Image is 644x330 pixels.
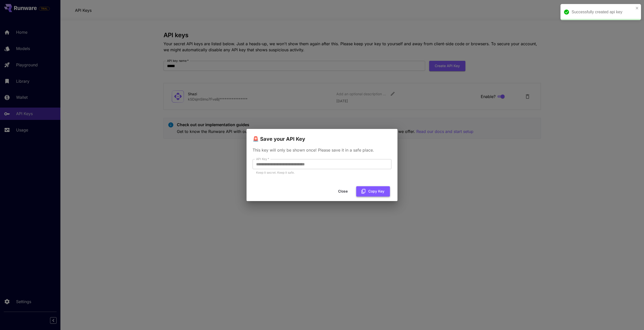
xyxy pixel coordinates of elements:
[635,6,639,10] button: close
[256,157,269,161] label: API Key
[247,129,397,143] h2: 🚨 Save your API Key
[253,147,391,153] p: This key will only be shown once! Please save it in a safe place.
[256,170,388,175] p: Keep it secret. Keep it safe.
[332,186,354,197] button: Close
[356,186,390,197] button: Copy Key
[572,9,634,15] div: Successfully created api key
